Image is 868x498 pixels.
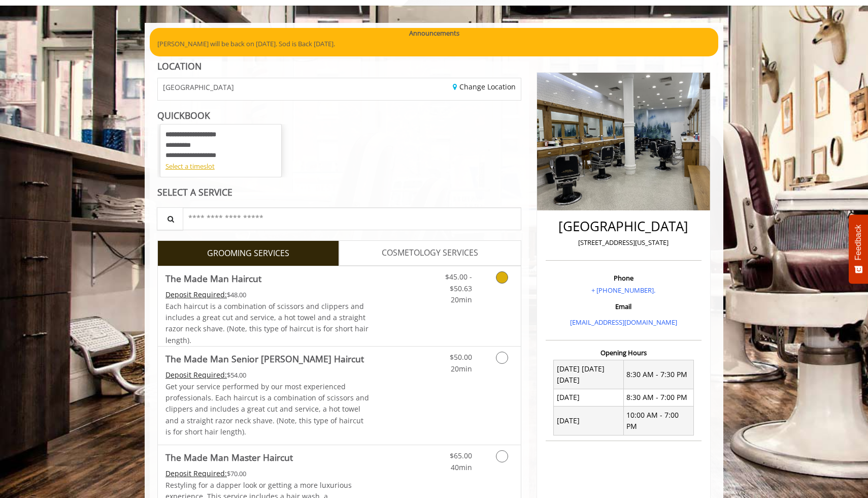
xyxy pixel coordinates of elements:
td: 10:00 AM - 7:00 PM [623,407,693,435]
h3: Phone [548,274,699,282]
span: Feedback [854,225,863,260]
span: 20min [451,364,472,373]
span: This service needs some Advance to be paid before we block your appointment [165,469,227,478]
span: COSMETOLOGY SERVICES [382,246,478,260]
h3: Opening Hours [546,349,702,356]
div: Select a timeslot [165,161,276,172]
a: Change Location [453,82,516,91]
div: $48.00 [165,289,370,300]
span: 40min [451,462,472,472]
p: [PERSON_NAME] will be back on [DATE]. Sod is Back [DATE]. [157,39,711,49]
td: [DATE] [DATE] [DATE] [554,360,624,389]
div: $70.00 [165,468,370,479]
td: [DATE] [554,389,624,406]
td: [DATE] [554,407,624,435]
span: [GEOGRAPHIC_DATA] [163,83,234,91]
td: 8:30 AM - 7:30 PM [623,360,693,389]
span: This service needs some Advance to be paid before we block your appointment [165,290,227,299]
b: The Made Man Haircut [165,271,261,286]
div: SELECT A SERVICE [157,188,521,197]
span: $45.00 - $50.63 [445,272,472,293]
h3: Email [548,303,699,310]
p: Get your service performed by our most experienced professionals. Each haircut is a combination o... [165,381,370,438]
b: Announcements [409,28,459,39]
a: + [PHONE_NUMBER]. [591,286,655,295]
span: GROOMING SERVICES [207,247,289,260]
p: [STREET_ADDRESS][US_STATE] [548,237,699,248]
button: Service Search [157,207,183,230]
b: LOCATION [157,60,202,72]
span: This service needs some Advance to be paid before we block your appointment [165,370,227,380]
span: $50.00 [450,352,472,362]
h2: [GEOGRAPHIC_DATA] [548,219,699,234]
span: $65.00 [450,451,472,460]
div: $54.00 [165,369,370,381]
span: 20min [451,295,472,304]
b: QUICKBOOK [157,109,210,121]
b: The Made Man Senior [PERSON_NAME] Haircut [165,352,364,366]
span: Each haircut is a combination of scissors and clippers and includes a great cut and service, a ho... [165,301,369,345]
td: 8:30 AM - 7:00 PM [623,389,693,406]
button: Feedback - Show survey [849,214,868,284]
a: [EMAIL_ADDRESS][DOMAIN_NAME] [570,318,677,327]
b: The Made Man Master Haircut [165,450,293,464]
